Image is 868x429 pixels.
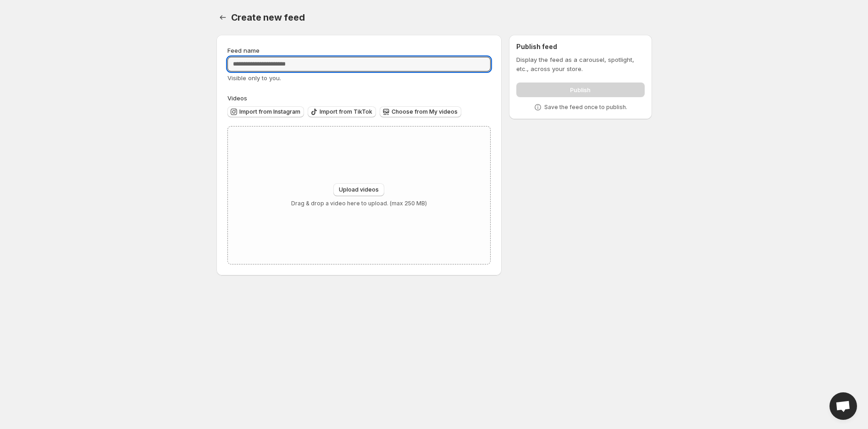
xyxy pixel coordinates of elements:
span: Upload videos [339,186,379,193]
button: Import from Instagram [227,106,304,117]
span: Choose from My videos [392,108,458,115]
span: Import from TikTok [320,108,372,115]
span: Visible only to you. [227,74,281,82]
span: Feed name [227,47,260,54]
span: Import from Instagram [239,108,300,115]
span: Videos [227,94,247,102]
p: Drag & drop a video here to upload. (max 250 MB) [291,200,427,207]
button: Import from TikTok [308,106,376,117]
p: Display the feed as a carousel, spotlight, etc., across your store. [516,55,644,73]
button: Upload videos [333,183,384,196]
button: Settings [216,11,229,24]
button: Choose from My videos [380,106,461,117]
div: Open chat [829,392,857,420]
span: Create new feed [231,12,305,23]
h2: Publish feed [516,42,644,51]
p: Save the feed once to publish. [544,104,627,111]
